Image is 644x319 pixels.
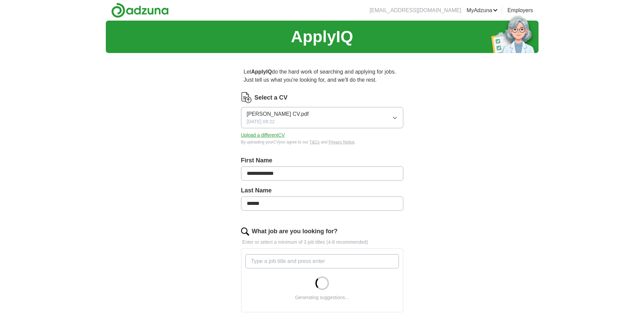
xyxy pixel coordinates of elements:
[369,6,461,15] li: [EMAIL_ADDRESS][DOMAIN_NAME]
[309,140,319,144] a: T&Cs
[241,186,403,195] label: Last Name
[241,107,403,128] button: [PERSON_NAME] CV.pdf[DATE] 09:22
[245,254,399,268] input: Type a job title and press enter
[241,92,252,103] img: CV Icon
[241,156,403,165] label: First Name
[241,139,403,145] div: By uploading your CV you agree to our and .
[247,110,309,118] span: [PERSON_NAME] CV.pdf
[251,69,272,75] strong: ApplyIQ
[467,6,498,15] a: MyAdzuna
[507,6,533,15] a: Employers
[247,118,275,125] span: [DATE] 09:22
[255,93,288,102] label: Select a CV
[241,228,249,236] img: search.png
[241,239,403,246] p: Enter or select a minimum of 3 job titles (4-8 recommended)
[329,140,355,144] a: Privacy Notice
[241,132,285,139] button: Upload a differentCV
[241,65,403,87] p: Let do the hard work of searching and applying for jobs. Just tell us what you're looking for, an...
[291,25,353,49] h1: ApplyIQ
[111,3,169,18] img: Adzuna logo
[295,294,349,301] div: Generating suggestions...
[252,227,338,236] label: What job are you looking for?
